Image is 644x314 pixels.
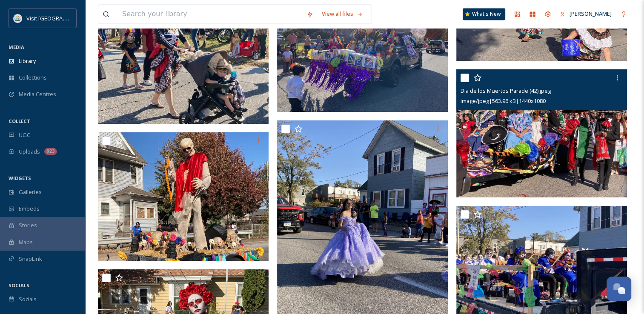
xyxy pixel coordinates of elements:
span: Media Centres [19,90,56,98]
span: Stories [19,221,37,229]
a: View all files [318,6,367,22]
span: image/jpeg | 563.96 kB | 1440 x 1080 [461,97,546,105]
button: Open Chat [607,277,631,301]
div: 823 [44,148,57,155]
span: Uploads [19,148,40,156]
span: [PERSON_NAME] [570,10,612,17]
span: COLLECT [9,118,30,124]
span: Visit [GEOGRAPHIC_DATA] [26,14,92,22]
span: SnapLink [19,255,42,263]
span: UGC [19,131,30,139]
span: Collections [19,74,47,82]
img: Dia de los Muertos Parade (42).jpeg [456,69,627,197]
span: SOCIALS [9,282,29,288]
a: What's New [463,8,505,20]
span: Library [19,57,36,65]
span: Maps [19,238,33,246]
img: Dia de los Muertos Parade (47).jpeg [98,132,269,261]
span: Embeds [19,205,40,213]
span: Socials [19,295,37,303]
span: WIDGETS [9,175,31,181]
a: [PERSON_NAME] [555,6,616,22]
span: Dia de los Muertos Parade (42).jpeg [461,87,551,94]
span: Galleries [19,188,42,196]
input: Search your library [118,5,302,23]
img: QCCVB_VISIT_vert_logo_4c_tagline_122019.svg [14,14,22,23]
span: MEDIA [9,44,24,50]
